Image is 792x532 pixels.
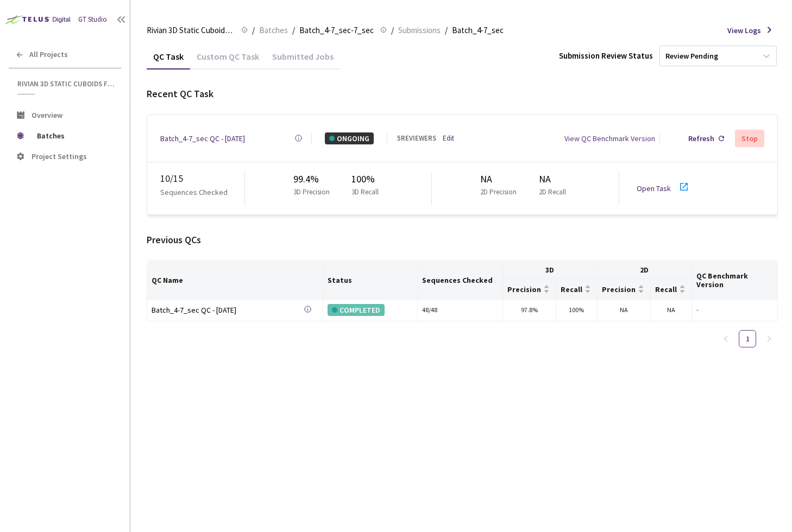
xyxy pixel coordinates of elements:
[556,279,598,299] th: Recall
[29,50,68,59] span: All Projects
[293,187,330,198] p: 3D Precision
[503,279,556,299] th: Precision
[760,330,778,347] li: Next Page
[692,261,778,299] th: QC Benchmark Version
[351,187,379,198] p: 3D Recall
[556,300,598,321] td: 100%
[539,172,570,187] div: NA
[696,305,773,315] div: -
[598,279,651,299] th: Precision
[391,24,394,37] li: /
[507,285,541,294] span: Precision
[293,172,334,187] div: 99.4%
[688,132,714,144] div: Refresh
[325,132,374,144] div: ONGOING
[452,24,504,37] span: Batch_4-7_sec
[602,285,636,294] span: Precision
[147,51,190,69] div: QC Task
[559,49,653,62] div: Submission Review Status
[727,24,761,36] span: View Logs
[323,261,418,299] th: Status
[160,171,244,186] div: 10 / 15
[655,285,677,294] span: Recall
[418,261,503,299] th: Sequences Checked
[480,187,517,198] p: 2D Precision
[503,300,556,321] td: 97.8%
[17,79,115,88] span: Rivian 3D Static Cuboids fixed[2024-25]
[651,300,692,321] td: NA
[160,132,245,144] a: Batch_4-7_sec QC - [DATE]
[443,133,454,144] a: Edit
[160,186,228,198] p: Sequences Checked
[147,24,235,37] span: Rivian 3D Static Cuboids fixed[2024-25]
[760,330,778,347] button: right
[598,261,692,279] th: 2D
[328,304,385,316] div: COMPLETED
[32,151,87,161] span: Project Settings
[766,335,772,342] span: right
[351,172,383,187] div: 100%
[637,183,671,193] a: Open Task
[598,300,651,321] td: NA
[259,24,288,37] span: Batches
[717,330,734,347] button: left
[147,261,323,299] th: QC Name
[398,24,441,37] span: Submissions
[503,261,598,279] th: 3D
[32,110,62,120] span: Overview
[147,86,778,102] div: Recent QC Task
[741,134,758,143] div: Stop
[292,24,295,37] li: /
[152,304,304,316] a: Batch_4-7_sec QC - [DATE]
[717,330,734,347] li: Previous Page
[480,172,521,187] div: NA
[152,304,304,316] div: Batch_4-7_sec QC - [DATE]
[190,51,266,69] div: Custom QC Task
[396,24,443,36] a: Submissions
[739,331,756,347] a: 1
[445,24,448,37] li: /
[722,335,729,342] span: left
[147,232,778,248] div: Previous QCs
[252,24,255,37] li: /
[257,24,290,36] a: Batches
[564,132,655,144] div: View QC Benchmark Version
[651,279,692,299] th: Recall
[665,51,718,61] div: Review Pending
[299,24,374,37] span: Batch_4-7_sec-7_sec
[78,14,107,25] div: GT Studio
[266,51,340,69] div: Submitted Jobs
[561,285,582,294] span: Recall
[397,133,436,144] div: 5 REVIEWERS
[739,330,756,347] li: 1
[422,305,498,315] div: 48 / 48
[37,125,111,147] span: Batches
[539,187,566,198] p: 2D Recall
